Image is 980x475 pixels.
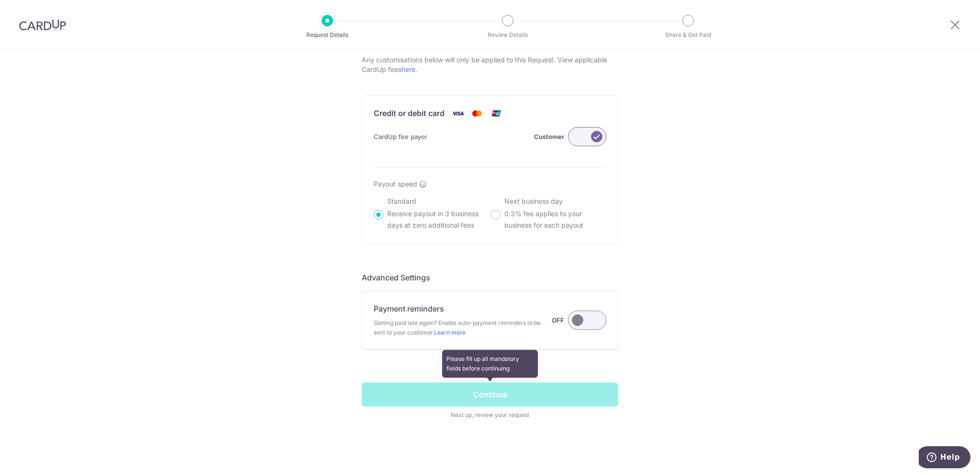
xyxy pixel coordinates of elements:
[374,303,444,314] p: Payment reminders
[362,273,430,282] span: translation missing: en.company.payment_requests.form.header.labels.advanced_settings
[468,107,487,119] img: Mastercard
[374,107,445,119] p: Credit or debit card
[374,303,606,337] div: Payment reminders Getting paid late again? Enable auto-payment reminders to be sent to your custo...
[434,329,466,336] a: Learn more
[374,318,552,337] span: Getting paid late again? Enable auto-payment reminders to be sent to your customer.
[387,208,489,231] p: Receive payout in 3 business days at zero additional fees
[552,314,564,326] label: OFF
[487,107,506,119] img: Union Pay
[534,131,564,142] label: Customer
[374,179,606,189] div: Payout speed
[919,446,970,470] iframe: Opens a widget where you can find more information
[362,55,618,74] p: Any customisations below will only be applied to this Request. View applicable CardUp fees .
[401,65,415,73] a: here
[504,208,606,231] p: 0.3% fee applies to your business for each payout
[442,350,538,378] div: Please fill up all mandatory fields before continuing
[374,131,427,142] span: CardUp fee payor
[387,197,489,206] p: Standard
[653,30,724,40] p: Share & Get Paid
[504,197,606,206] p: Next business day
[472,30,543,40] p: Review Details
[292,30,363,40] p: Request Details
[448,107,468,119] img: Visa
[19,19,66,31] img: CardUp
